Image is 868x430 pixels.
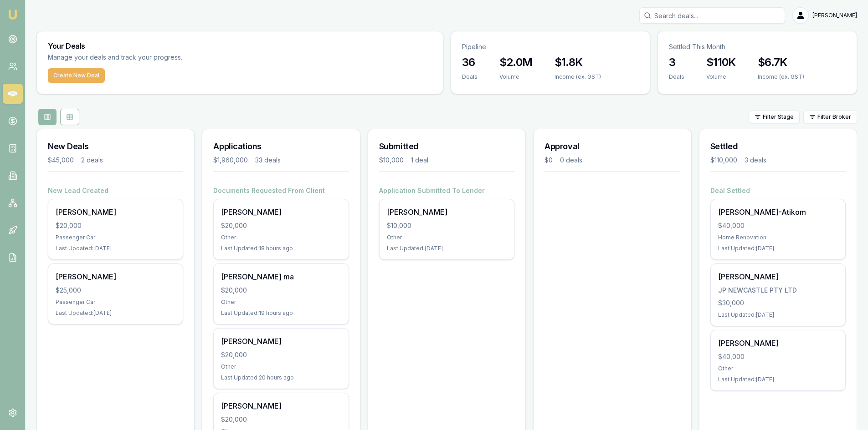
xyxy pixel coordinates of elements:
h3: Applications [213,140,349,153]
h3: $6.7K [758,55,804,70]
div: Other [221,234,341,241]
div: Last Updated: [DATE] [718,245,838,252]
p: Manage your deals and track your progress. [48,52,281,63]
h3: $110K [706,55,736,70]
h3: $2.0M [499,55,533,70]
div: Income (ex. GST) [555,73,601,81]
h3: 3 [669,55,684,70]
div: Last Updated: [DATE] [56,309,175,317]
div: $20,000 [221,221,341,230]
div: $1,960,000 [213,156,248,165]
h4: Application Submitted To Lender [379,186,514,195]
div: Last Updated: 19 hours ago [221,309,341,317]
div: [PERSON_NAME] [221,400,341,411]
h3: Your Deals [48,42,432,50]
img: emu-icon-u.png [7,9,18,20]
div: Income (ex. GST) [758,73,804,81]
div: 3 deals [745,156,766,165]
div: [PERSON_NAME] [387,207,507,218]
h3: $1.8K [555,55,601,70]
div: $0 [544,156,553,165]
div: Last Updated: [DATE] [56,245,175,252]
p: Pipeline [462,42,639,51]
input: Search deals [639,7,785,24]
div: [PERSON_NAME] [718,271,838,282]
h4: New Lead Created [48,186,183,195]
div: $20,000 [221,350,341,359]
div: [PERSON_NAME] [56,207,175,218]
button: Filter Stage [749,111,800,123]
h3: 36 [462,55,478,70]
div: [PERSON_NAME] ma [221,271,341,282]
div: $25,000 [56,286,175,295]
h4: Documents Requested From Client [213,186,349,195]
div: Last Updated: [DATE] [718,376,838,383]
button: Filter Broker [803,111,857,123]
h3: New Deals [48,140,183,153]
div: Last Updated: 20 hours ago [221,374,341,381]
div: 0 deals [560,156,582,165]
div: $20,000 [56,221,175,230]
div: Deals [462,73,478,81]
h4: Deal Settled [710,186,846,195]
div: $40,000 [718,221,838,230]
div: Deals [669,73,684,81]
div: $20,000 [221,286,341,295]
h3: Settled [710,140,846,153]
div: $40,000 [718,352,838,361]
div: Home Renovation [718,234,838,241]
div: $110,000 [710,156,737,165]
span: Filter Broker [817,113,851,121]
div: Last Updated: 18 hours ago [221,245,341,252]
span: Filter Stage [763,113,794,121]
div: JP NEWCASTLE PTY LTD [718,286,838,295]
p: Settled This Month [669,42,846,51]
h3: Submitted [379,140,514,153]
div: [PERSON_NAME] [221,207,341,218]
div: Volume [499,73,533,81]
div: 1 deal [411,156,428,165]
div: [PERSON_NAME]-Atikom [718,207,838,218]
button: Create New Deal [48,68,105,83]
div: Passenger Car [56,298,175,306]
div: Other [718,365,838,372]
div: Passenger Car [56,234,175,241]
h3: Approval [544,140,680,153]
div: [PERSON_NAME] [221,336,341,347]
div: $10,000 [379,156,404,165]
div: Volume [706,73,736,81]
span: [PERSON_NAME] [812,12,857,19]
div: Other [221,298,341,306]
div: Other [387,234,507,241]
div: 33 deals [255,156,281,165]
div: Last Updated: [DATE] [718,311,838,319]
div: $30,000 [718,298,838,308]
div: [PERSON_NAME] [718,338,838,349]
div: Last Updated: [DATE] [387,245,507,252]
div: Other [221,363,341,370]
div: $45,000 [48,156,74,165]
div: $20,000 [221,415,341,424]
div: $10,000 [387,221,507,230]
div: 2 deals [81,156,103,165]
div: [PERSON_NAME] [56,271,175,282]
